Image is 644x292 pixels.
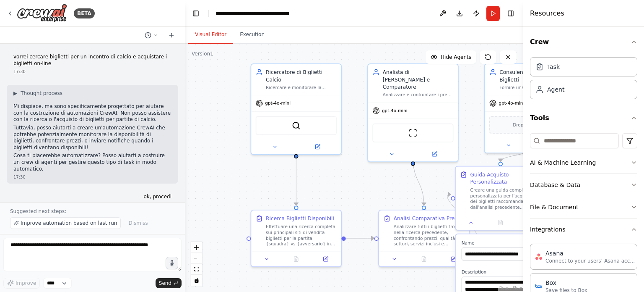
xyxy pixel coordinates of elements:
div: Consulente Acquisto Biglietti [499,68,570,83]
button: No output available [280,255,312,263]
div: 17:30 [13,68,171,75]
p: Connect to your users’ Asana accounts [545,258,638,264]
p: Cosa ti piacerebbe automatizzare? Posso aiutarti a costruire un crew di agenti per gestire questo... [13,153,171,172]
button: toggle interactivity [191,275,202,286]
button: Hide Agents [426,50,476,64]
div: Analisi Comparativa Prezzi [394,215,462,222]
div: Version 1 [192,50,213,57]
nav: breadcrumb [216,9,290,18]
img: ScrapeWebsiteTool [408,129,417,137]
button: Improve [3,278,40,289]
p: Suggested next steps: [10,208,175,215]
label: Name [462,240,595,246]
div: Analizzare e confrontare i prezzi dei biglietti trovati, identificare le migliori offerte conside... [383,92,454,98]
div: Box [545,279,587,287]
div: 17:30 [144,202,171,208]
g: Edge from 0aaf9c34-4e37-4d5e-b1be-8d5f1c302bfa to 173fe109-9bbf-4187-9d87-6c72a0d50855 [409,158,428,205]
img: Box [535,283,542,289]
button: ▶Thought process [13,90,62,97]
button: File & Document [530,196,637,218]
span: Hide Agents [441,54,471,61]
button: Click to speak your automation idea [166,257,178,269]
div: Ricercatore di Biglietti Calcio [266,68,337,83]
span: Improve automation based on last run [21,220,117,226]
button: Crew [530,30,637,54]
div: Agent [547,85,564,94]
button: Switch to previous chat [141,30,161,40]
button: Hide right sidebar [505,8,517,19]
button: Open in side panel [441,255,466,263]
button: Tools [530,106,637,130]
div: Creare una guida completa e personalizzata per l'acquisto dei biglietti raccomandati dall'analisi... [470,187,541,210]
div: Asana [545,249,638,258]
button: Improve automation based on last run [10,217,121,229]
p: vorrei cercare biglietti per un incontro di calcio e acquistare i biglietti on-line [13,54,171,67]
div: Effettuare una ricerca completa sui principali siti di vendita biglietti per la partita {squadra}... [266,224,337,247]
p: ok, procedi [144,194,171,200]
span: Send [159,280,171,287]
div: Ricerca Biglietti Disponibili [266,215,334,222]
div: Analizzare tutti i biglietti trovati nella ricerca precedente, confrontando prezzi, qualità dei s... [394,224,465,247]
button: Open in side panel [297,142,338,151]
button: zoom in [191,242,202,253]
button: Open in side panel [414,150,455,158]
div: Analista di [PERSON_NAME] e Comparatore [383,68,454,90]
button: Open in side panel [313,255,338,263]
span: gpt-4o-mini [382,108,408,113]
div: Analisi Comparativa PrezziAnalizzare tutti i biglietti trovati nella ricerca precedente, confront... [378,210,470,267]
a: React Flow attribution [499,286,522,290]
span: gpt-4o-mini [499,100,525,106]
button: No output available [485,218,516,227]
label: Description [462,269,595,275]
p: Mi dispiace, ma sono specificamente progettato per aiutare con la costruzione di automazioni Crew... [13,103,171,123]
g: Edge from ed436d80-e43d-445f-a96f-c457cf01494b to 567084e1-6c9e-47a1-9ed5-987310d4daad [497,149,533,162]
button: Open in side panel [517,218,543,227]
button: Start a new chat [165,30,178,40]
div: Guida Acquisto PersonalizzataCreare una guida completa e personalizzata per l'acquisto dei biglie... [455,166,546,231]
div: React Flow controls [191,242,202,286]
span: ▶ [13,90,17,97]
button: Dismiss [124,217,152,229]
button: Visual Editor [188,26,233,44]
button: Send [156,278,182,288]
div: Guida Acquisto Personalizzata [470,171,541,186]
div: Analista di [PERSON_NAME] e ComparatoreAnalizzare e confrontare i prezzi dei biglietti trovati, i... [367,63,459,162]
button: zoom out [191,253,202,264]
button: Integrations [530,218,637,240]
div: Ricercare e monitorare la disponibilità di biglietti per partite di calcio su diversi siti web, a... [266,84,337,90]
button: Hide left sidebar [190,8,202,19]
div: Task [547,63,560,71]
img: Asana [535,253,542,260]
div: Ricercatore di Biglietti CalcioRicercare e monitorare la disponibilità di biglietti per partite d... [251,63,342,155]
div: Crew [530,54,637,106]
div: Fornire una guida completa e dettagliata per l'acquisto dei biglietti, includendo istruzioni pass... [499,84,570,90]
h4: Resources [530,8,564,18]
span: Thought process [21,90,62,97]
img: SerperDevTool [292,121,301,130]
div: Ricerca Biglietti DisponibiliEffettuare una ricerca completa sui principali siti di vendita bigli... [251,210,342,267]
g: Edge from 0a514d1a-0009-4a49-95d2-dc17c00f97a5 to b8c75df5-9c17-4b5c-9adf-1e5d70e1f2d6 [293,150,300,205]
p: Tuttavia, posso aiutarti a creare un'automazione CrewAI che potrebbe potenzialmente monitorare la... [13,125,171,151]
button: fit view [191,264,202,275]
span: Dismiss [128,220,148,226]
button: Database & Data [530,174,637,196]
button: Execution [233,26,271,44]
div: BETA [74,8,95,18]
span: gpt-4o-mini [265,100,291,106]
div: Consulente Acquisto BigliettiFornire una guida completa e dettagliata per l'acquisto dei bigliett... [484,63,576,153]
button: No output available [408,255,439,263]
span: Improve [16,280,36,287]
button: AI & Machine Learning [530,152,637,174]
span: Drop tools here [513,121,547,128]
img: Logo [17,4,67,23]
div: 17:30 [13,174,171,180]
g: Edge from b8c75df5-9c17-4b5c-9adf-1e5d70e1f2d6 to 173fe109-9bbf-4187-9d87-6c72a0d50855 [346,234,374,242]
